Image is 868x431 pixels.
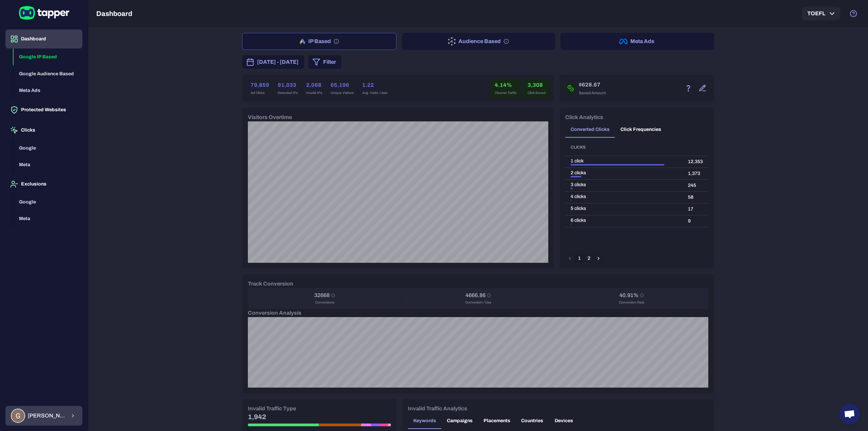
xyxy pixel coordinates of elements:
button: Google [14,194,82,211]
svg: IP based: Search, Display, and Shopping. [334,39,339,44]
button: Google IP Based [14,48,82,65]
h6: $628.67 [579,81,606,89]
button: Protected Websites [5,100,82,119]
h5: Dashboard [96,9,132,18]
a: Google [14,198,82,204]
h6: 4.14% [495,81,517,89]
h6: 1.22 [362,81,388,89]
h6: Track Conversion [248,280,293,288]
a: Dashboard [5,36,82,41]
span: Conversions [315,300,334,305]
button: Countries [516,413,549,429]
span: Click Saved [528,91,546,95]
h6: Invalid Traffic Analytics [408,405,467,413]
button: Converted Clicks [565,121,615,138]
td: 58 [683,191,708,203]
button: Exclusions [5,175,82,194]
h6: 79,859 [251,81,269,89]
button: Click Frequencies [615,121,667,138]
svg: Conversion / Day [487,293,491,297]
button: Google [14,140,82,157]
h6: 3,308 [528,81,546,89]
button: Filter [308,55,341,69]
td: 17 [683,203,708,215]
span: Invalid IPs [306,91,322,95]
button: Dashboard [5,30,82,48]
button: Devices [549,413,579,429]
span: Unique Visitors [331,91,354,95]
span: Cleaner Traffic [495,91,517,95]
button: Audience Based [402,33,555,50]
a: Exclusions [5,181,82,187]
button: Meta Ads [560,33,714,50]
a: Open chat [840,404,860,424]
span: Conversion Rate [619,300,645,305]
nav: pagination navigation [565,254,603,263]
td: 12,353 [683,156,708,168]
div: 6 clicks [571,217,677,223]
div: 4 clicks [571,194,677,200]
div: 3 clicks [571,182,677,188]
h5: 1,942 [248,413,391,421]
img: Guillaume Lebelle [12,409,24,422]
button: Meta [14,156,82,173]
h6: 40.91% [619,292,638,299]
h6: 4666.86 [466,292,486,299]
button: Go to next page [594,254,603,263]
button: Meta Ads [14,82,82,99]
div: 1 click [571,158,677,164]
span: [PERSON_NAME] Lebelle [28,412,66,419]
button: Meta [14,210,82,227]
button: Estimation based on the quantity of invalid click x cost-per-click. [683,82,694,94]
div: 2 clicks [571,170,677,176]
button: [DATE] - [DATE] [242,55,304,69]
a: Google Audience Based [14,70,82,76]
button: Placements [478,413,516,429]
button: Go to page 2 [585,254,593,263]
td: 1,373 [683,168,708,179]
span: Ad Clicks [251,91,269,95]
div: 5 clicks [571,205,677,212]
span: Conversion / Day [465,300,491,305]
button: Clicks [5,121,82,140]
h6: 91,033 [278,81,298,89]
a: Meta [14,161,82,167]
h6: 2,068 [306,81,322,89]
span: Detected IPs [278,91,298,95]
button: IP Based [242,33,396,50]
td: 245 [683,179,708,191]
svg: Conversion Rate [640,293,644,297]
a: Protected Websites [5,106,82,112]
h6: Invalid Traffic Type [248,405,296,413]
span: [DATE] - [DATE] [257,58,299,66]
h6: 32668 [314,292,330,299]
h6: Visitors Overtime [248,113,292,121]
svg: Audience based: Search, Display, Shopping, Video Performance Max, Demand Generation [504,39,509,44]
button: Google Audience Based [14,65,82,82]
a: Google IP Based [14,54,82,59]
svg: Conversions [331,293,335,297]
a: Meta [14,215,82,221]
button: page 1 [575,254,584,263]
a: Clicks [5,127,82,133]
td: 9 [683,215,708,227]
a: Meta Ads [14,87,82,93]
a: Google [14,144,82,150]
button: Guillaume Lebelle[PERSON_NAME] Lebelle [5,406,82,426]
button: Campaigns [441,413,478,429]
span: Saved Amount [579,90,606,96]
h6: Conversion Analysis [248,309,708,317]
h6: Click Analytics [565,113,603,121]
h6: 65,196 [331,81,354,89]
button: TOEFL [802,7,840,20]
th: Clicks [565,139,683,156]
span: Avg. Visits / User [362,91,388,95]
button: Keywords [408,413,441,429]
